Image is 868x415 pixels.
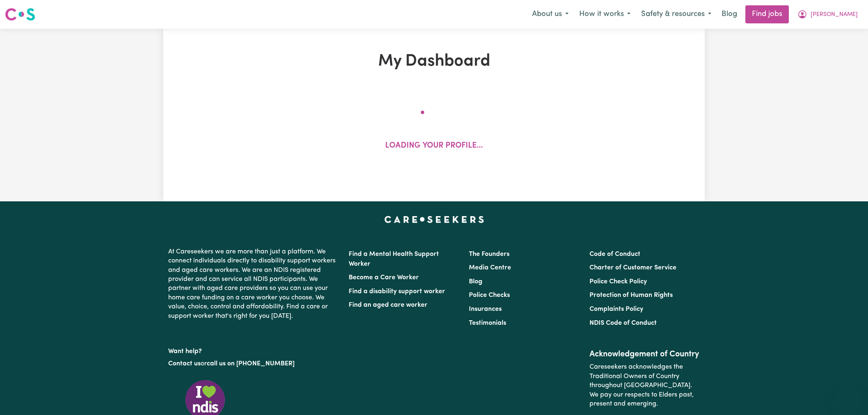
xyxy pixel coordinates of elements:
[469,251,509,258] a: The Founders
[349,251,439,267] a: Find a Mental Health Support Worker
[589,251,640,258] a: Code of Conduct
[385,140,483,152] p: Loading your profile...
[589,306,643,312] a: Complaints Policy
[574,6,636,23] button: How it works
[589,349,700,359] h2: Acknowledgement of Country
[349,302,427,308] a: Find an aged care worker
[5,7,35,22] img: Careseekers logo
[384,216,484,223] a: Careseekers home page
[168,360,201,367] a: Contact us
[469,306,502,312] a: Insurances
[589,292,673,299] a: Protection of Human Rights
[469,278,482,285] a: Blog
[636,6,717,23] button: Safety & resources
[349,288,445,295] a: Find a disability support worker
[5,5,35,24] a: Careseekers logo
[589,320,657,326] a: NDIS Code of Conduct
[168,244,339,324] p: At Careseekers we are more than just a platform. We connect individuals directly to disability su...
[469,320,506,326] a: Testimonials
[717,5,742,23] a: Blog
[469,292,510,299] a: Police Checks
[207,360,295,367] a: call us on [PHONE_NUMBER]
[349,274,419,281] a: Become a Care Worker
[168,356,339,372] p: or
[811,10,858,19] span: [PERSON_NAME]
[168,344,339,356] p: Want help?
[589,265,676,271] a: Charter of Customer Service
[527,6,574,23] button: About us
[835,382,861,408] iframe: Button to launch messaging window
[589,278,647,285] a: Police Check Policy
[258,52,610,71] h1: My Dashboard
[745,5,789,23] a: Find jobs
[469,265,511,271] a: Media Centre
[589,359,700,412] p: Careseekers acknowledges the Traditional Owners of Country throughout [GEOGRAPHIC_DATA]. We pay o...
[792,6,863,23] button: My Account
